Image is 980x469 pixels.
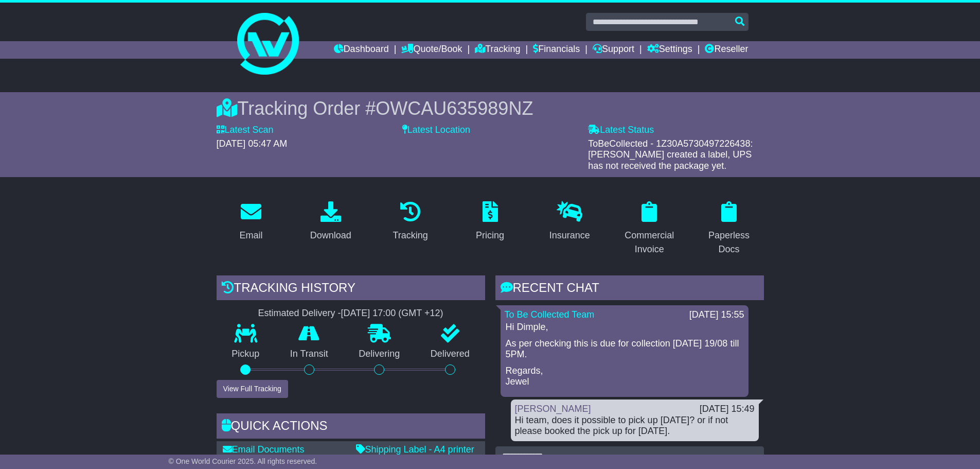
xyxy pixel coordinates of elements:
[233,198,269,246] a: Email
[495,275,764,303] div: RECENT CHAT
[344,349,416,360] p: Delivering
[588,138,753,171] span: ToBeCollected - 1Z30A5730497226438: [PERSON_NAME] created a label, UPS has not received the packa...
[217,125,274,136] label: Latest Scan
[393,229,427,242] div: Tracking
[506,366,743,388] p: Regards, Jewel
[217,349,275,360] p: Pickup
[543,198,597,246] a: Insurance
[647,41,692,59] a: Settings
[275,349,344,360] p: In Transit
[223,444,305,455] a: Email Documents
[533,41,580,59] a: Financials
[217,380,288,398] button: View Full Tracking
[615,198,684,260] a: Commercial Invoice
[169,457,317,465] span: © One World Courier 2025. All rights reserved.
[515,404,591,414] a: [PERSON_NAME]
[549,229,590,242] div: Insurance
[217,138,288,149] span: [DATE] 05:47 AM
[386,198,434,246] a: Tracking
[505,309,595,320] a: To Be Collected Team
[476,229,504,242] div: Pricing
[515,415,755,437] div: Hi team, does it possible to pick up [DATE]? or if not please booked the pick up for [DATE].
[415,349,485,360] p: Delivered
[376,98,533,119] span: OWCAU635989NZ
[304,198,358,246] a: Download
[506,322,743,333] p: Hi Dimple,
[217,97,764,119] div: Tracking Order #
[469,198,511,246] a: Pricing
[239,229,262,242] div: Email
[310,229,351,242] div: Download
[217,413,485,441] div: Quick Actions
[621,229,678,256] div: Commercial Invoice
[700,404,755,415] div: [DATE] 15:49
[217,275,485,303] div: Tracking history
[506,338,743,360] p: As per checking this is due for collection [DATE] 19/08 till 5PM.
[334,41,389,59] a: Dashboard
[217,308,485,319] div: Estimated Delivery -
[402,125,470,136] label: Latest Location
[593,41,634,59] a: Support
[341,308,443,319] div: [DATE] 17:00 (GMT +12)
[475,41,520,59] a: Tracking
[356,444,474,455] a: Shipping Label - A4 printer
[705,41,748,59] a: Reseller
[701,229,757,256] div: Paperless Docs
[694,198,764,260] a: Paperless Docs
[588,125,654,136] label: Latest Status
[689,309,744,321] div: [DATE] 15:55
[401,41,462,59] a: Quote/Book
